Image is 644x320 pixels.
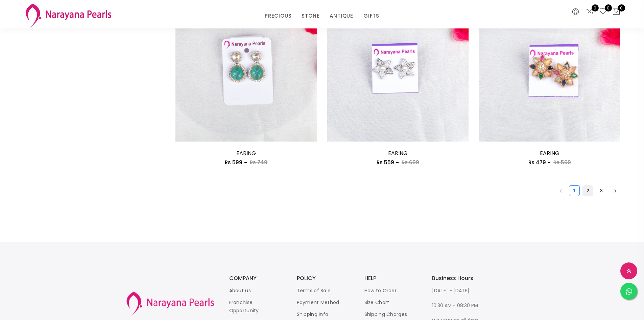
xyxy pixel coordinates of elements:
[610,185,620,196] button: right
[364,299,389,306] a: Size Chart
[432,301,486,310] p: 10:30 AM - 08:30 PM
[236,149,256,157] a: EARING
[377,159,394,166] span: Rs 559
[229,276,283,281] h3: COMPANY
[432,276,486,281] h3: Business Hours
[596,185,607,196] li: 3
[582,185,593,196] li: 2
[297,276,351,281] h3: POLICY
[528,159,546,166] span: Rs 479
[265,11,291,21] a: PRECIOUS
[592,4,599,12] span: 0
[302,11,319,21] a: STONE
[553,159,571,166] span: Rs 599
[612,7,620,16] button: 0
[596,186,606,196] a: 3
[364,276,419,281] h3: HELP
[229,299,259,314] a: Franchise Opportunity
[569,185,580,196] li: 1
[364,311,407,318] a: Shipping Charges
[402,159,419,166] span: Rs 699
[583,186,593,196] a: 2
[297,287,331,294] a: Terms of Sale
[555,185,566,196] button: left
[330,11,353,21] a: ANTIQUE
[613,189,617,193] span: right
[250,159,267,166] span: Rs 749
[432,286,486,295] p: [DATE] - [DATE]
[297,299,339,306] a: Payment Method
[586,7,594,16] a: 0
[297,311,329,318] a: Shipping Info
[618,4,625,12] span: 0
[605,4,612,12] span: 0
[540,149,559,157] a: EARING
[363,11,379,21] a: GIFTS
[388,149,408,157] a: EARING
[555,185,566,196] li: Previous Page
[364,287,397,294] a: How to Order
[569,186,579,196] a: 1
[229,287,251,294] a: About us
[610,185,620,196] li: Next Page
[599,7,607,16] a: 0
[559,189,563,193] span: left
[225,159,242,166] span: Rs 599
